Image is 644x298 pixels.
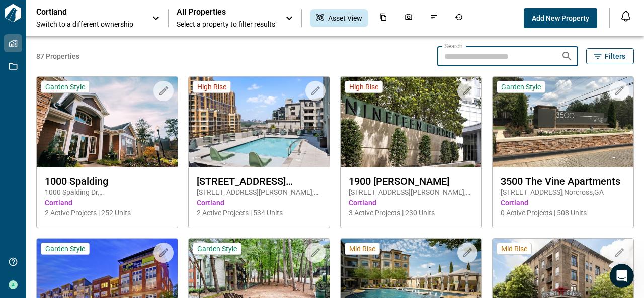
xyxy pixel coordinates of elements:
[618,8,634,24] button: Open notification feed
[501,197,625,208] span: Cortland
[45,244,85,253] span: Garden Style
[197,244,237,253] span: Garden Style
[424,9,444,27] div: Issues & Info
[197,175,321,187] span: [STREET_ADDRESS][PERSON_NAME]
[605,51,625,61] span: Filters
[45,208,170,218] span: 2 Active Projects | 252 Units
[524,8,597,28] button: Add New Property
[501,175,625,187] span: 3500 The Vine Apartments
[493,77,633,167] img: property-asset
[501,208,625,218] span: 0 Active Projects | 508 Units
[197,82,226,91] span: High Rise
[189,77,330,167] img: property-asset
[36,51,433,61] span: 87 Properties
[37,77,178,167] img: property-asset
[501,187,625,197] span: [STREET_ADDRESS] , Norcross , GA
[586,48,634,64] button: Filters
[197,208,321,218] span: 2 Active Projects | 534 Units
[177,19,275,29] span: Select a property to filter results
[177,7,275,17] span: All Properties
[349,197,473,208] span: Cortland
[341,77,481,167] img: property-asset
[449,9,469,27] div: Job History
[45,175,170,187] span: 1000 Spalding
[45,187,170,197] span: 1000 Spalding Dr , [GEOGRAPHIC_DATA] , GA
[36,19,142,29] span: Switch to a different ownership
[557,46,577,66] button: Search properties
[501,244,527,253] span: Mid Rise
[349,175,473,187] span: 1900 [PERSON_NAME]
[349,208,473,218] span: 3 Active Projects | 230 Units
[444,42,463,50] label: Search
[197,197,321,208] span: Cortland
[45,197,170,208] span: Cortland
[349,187,473,197] span: [STREET_ADDRESS][PERSON_NAME] , [GEOGRAPHIC_DATA] , [GEOGRAPHIC_DATA]
[36,7,127,17] p: Cortland
[197,187,321,197] span: [STREET_ADDRESS][PERSON_NAME] , [GEOGRAPHIC_DATA] , VA
[349,82,378,91] span: High Rise
[532,13,589,23] span: Add New Property
[501,82,541,91] span: Garden Style
[610,264,634,288] iframe: Intercom live chat
[373,9,393,27] div: Documents
[310,9,368,27] div: Asset View
[398,9,419,27] div: Photos
[45,82,85,91] span: Garden Style
[349,244,375,253] span: Mid Rise
[328,13,362,23] span: Asset View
